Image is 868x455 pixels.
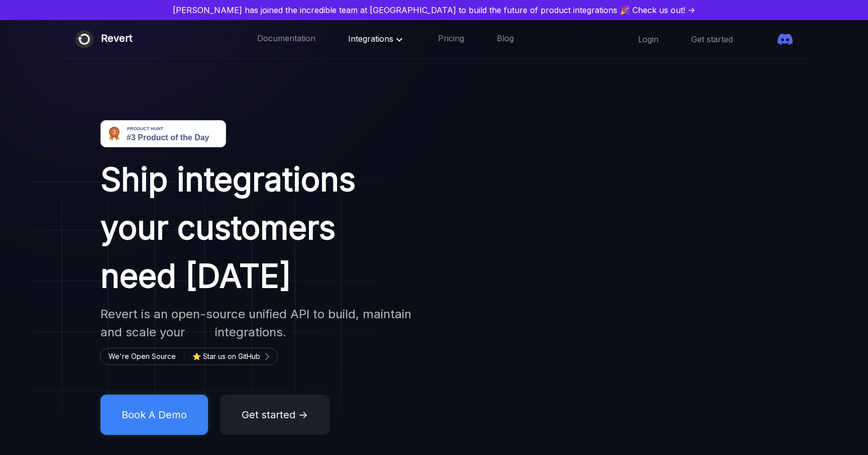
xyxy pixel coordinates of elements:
div: Revert [101,30,133,48]
button: Book A Demo [100,395,208,435]
a: Blog [497,33,514,46]
h2: Revert is an open-source unified API to build, maintain and scale your integrations. [100,305,416,341]
a: ⭐ Star us on GitHub [192,350,268,362]
a: Pricing [438,33,464,46]
span: Integrations [348,34,405,44]
a: Login [638,34,659,45]
a: [PERSON_NAME] has joined the incredible team at [GEOGRAPHIC_DATA] to build the future of product ... [4,4,864,16]
img: image [32,152,394,418]
a: Documentation [257,33,315,46]
button: Get started → [220,395,330,435]
h1: Ship integrations your customers need [DATE] [100,155,416,300]
img: Revert - Open-source unified API to build product integrations | Product Hunt [100,120,226,147]
img: Revert logo [75,30,93,48]
a: Get started [691,34,733,45]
